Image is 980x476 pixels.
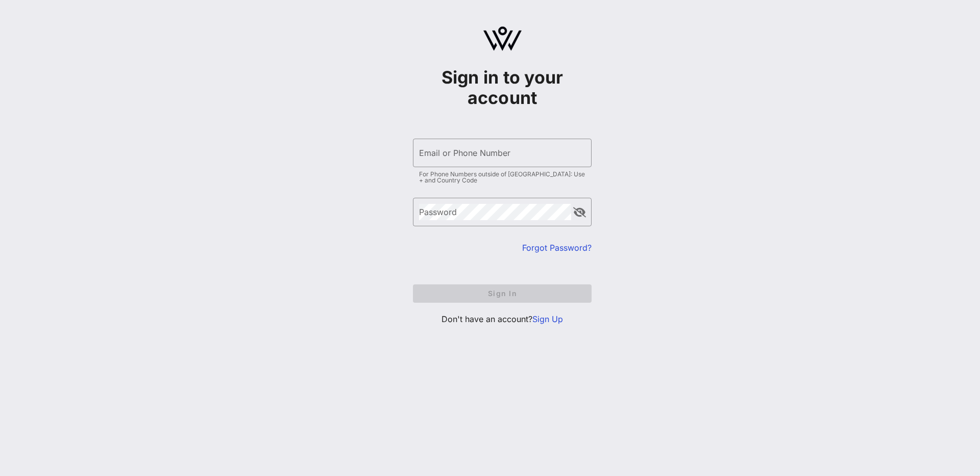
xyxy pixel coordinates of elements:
img: logo.svg [483,27,522,51]
div: For Phone Numbers outside of [GEOGRAPHIC_DATA]: Use + and Country Code [419,171,585,183]
a: Sign Up [532,314,563,324]
h1: Sign in to your account [413,67,592,108]
a: Forgot Password? [522,243,592,253]
p: Don't have an account? [413,313,592,325]
button: append icon [573,207,586,218]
